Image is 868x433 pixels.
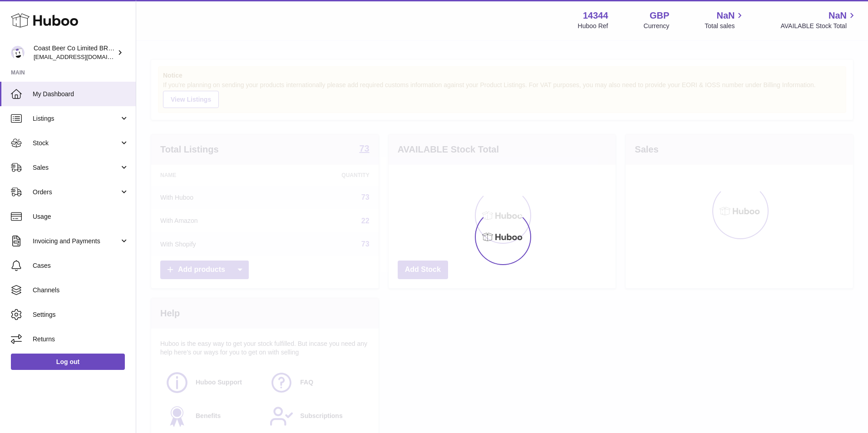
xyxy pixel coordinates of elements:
span: Returns [33,335,129,344]
div: Huboo Ref [578,22,608,30]
span: My Dashboard [33,90,129,98]
strong: GBP [650,10,669,22]
span: [EMAIL_ADDRESS][DOMAIN_NAME] [34,53,133,60]
img: internalAdmin-14344@internal.huboo.com [11,46,25,59]
span: NaN [829,10,847,22]
span: Orders [33,188,119,197]
span: Total sales [705,22,745,30]
span: Usage [33,212,129,221]
span: Sales [33,163,119,172]
span: Cases [33,261,129,270]
span: Channels [33,286,129,295]
div: Currency [644,22,670,30]
span: AVAILABLE Stock Total [780,22,857,30]
strong: 14344 [583,10,608,22]
a: NaN Total sales [705,10,745,30]
span: NaN [716,10,735,22]
span: Listings [33,114,119,123]
a: NaN AVAILABLE Stock Total [780,10,857,30]
a: Log out [11,354,125,370]
span: Settings [33,310,129,319]
span: Stock [33,139,119,148]
span: Invoicing and Payments [33,237,119,246]
div: Coast Beer Co Limited BRULO [34,44,115,61]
